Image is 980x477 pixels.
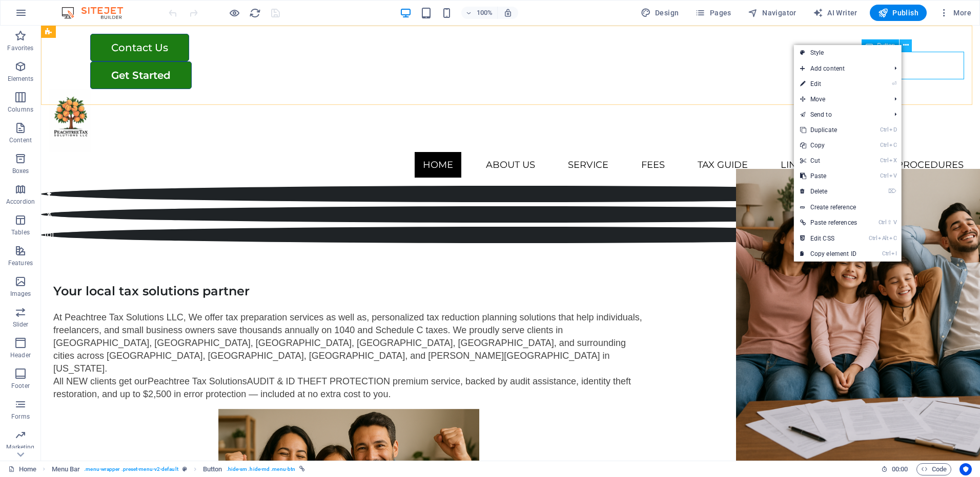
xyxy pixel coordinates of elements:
[794,61,886,76] span: Add content
[813,8,857,18] span: AI Writer
[641,8,679,18] span: Design
[878,8,918,18] span: Publish
[503,8,513,17] i: On resize automatically adjust zoom level to fit chosen device.
[6,198,35,206] p: Accordion
[880,157,888,164] i: Ctrl
[13,320,29,329] p: Slider
[8,463,36,475] a: Click to cancel selection. Double-click to open Pages
[52,463,80,475] span: Click to select. Double-click to edit
[794,107,886,122] a: Send to
[59,7,136,19] img: Editor Logo
[794,168,863,184] a: CtrlVPaste
[228,7,240,19] button: Click here to leave preview mode and continue editing
[299,466,305,472] i: This element is linked
[935,5,975,21] button: More
[889,157,896,164] i: X
[899,465,901,473] span: :
[889,235,896,242] i: C
[691,5,735,21] button: Pages
[6,443,34,451] p: Marketing
[870,5,927,21] button: Publish
[794,45,902,60] a: Style
[959,463,972,475] button: Usercentrics
[880,142,888,148] i: Ctrl
[10,351,31,359] p: Header
[879,219,887,226] i: Ctrl
[9,136,32,144] p: Content
[877,42,895,49] span: Button
[8,75,34,83] p: Elements
[794,184,863,199] a: ⌦Delete
[939,8,971,18] span: More
[637,5,683,21] div: Design (Ctrl+Alt+Y)
[882,250,890,257] i: Ctrl
[8,259,33,267] p: Features
[881,463,908,475] h6: Session time
[11,413,30,421] p: Forms
[889,142,896,148] i: C
[794,76,863,92] a: ⏎Edit
[748,8,797,18] span: Navigator
[921,463,947,475] span: Code
[10,290,31,298] p: Images
[52,463,305,475] nav: breadcrumb
[794,92,886,107] span: Move
[794,215,863,230] a: Ctrl⇧VPaste references
[888,188,896,194] i: ⌦
[794,246,863,262] a: CtrlICopy element ID
[880,172,888,179] i: Ctrl
[889,172,896,179] i: V
[695,8,731,18] span: Pages
[892,80,896,87] i: ⏎
[889,126,896,133] i: D
[744,5,801,21] button: Navigator
[8,105,33,114] p: Columns
[637,5,683,21] button: Design
[893,219,896,226] i: V
[892,463,908,475] span: 00 00
[880,126,888,133] i: Ctrl
[887,219,892,226] i: ⇧
[203,463,222,475] span: Click to select. Double-click to edit
[809,5,862,21] button: AI Writer
[794,138,863,153] a: CtrlCCopy
[916,463,951,475] button: Code
[11,228,30,236] p: Tables
[891,250,896,257] i: I
[794,231,863,246] a: CtrlAltCEdit CSS
[12,167,29,175] p: Boxes
[249,7,261,19] i: Reload page
[794,200,902,215] a: Create reference
[477,7,493,19] h6: 100%
[249,7,261,19] button: reload
[84,463,178,475] span: . menu-wrapper .preset-menu-v2-default
[878,235,888,242] i: Alt
[11,382,30,390] p: Footer
[794,153,863,168] a: CtrlXCut
[7,44,33,52] p: Favorites
[227,463,296,475] span: . hide-sm .hide-md .menu-btn
[869,235,877,242] i: Ctrl
[182,466,187,472] i: This element is a customizable preset
[794,122,863,138] a: CtrlDDuplicate
[461,7,498,19] button: 100%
